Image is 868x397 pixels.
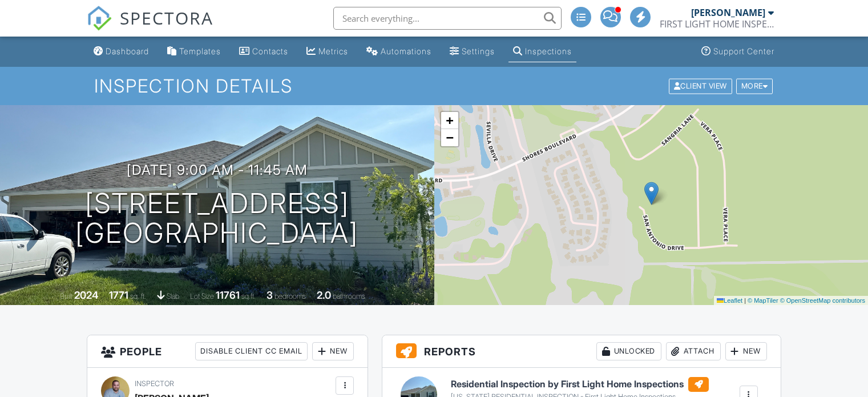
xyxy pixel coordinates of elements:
a: Automations (Advanced) [362,41,436,62]
span: + [446,113,453,127]
span: slab [167,292,179,300]
div: 11761 [216,289,240,301]
div: Automations [381,46,431,56]
h1: Inspection Details [94,76,774,96]
div: Settings [462,46,495,56]
div: Disable Client CC Email [195,342,308,360]
a: SPECTORA [87,15,213,39]
div: Templates [179,46,221,56]
div: More [736,78,773,94]
h3: [DATE] 9:00 am - 11:45 am [127,162,308,178]
div: Metrics [318,46,348,56]
a: Zoom out [441,129,458,146]
span: SPECTORA [120,6,213,30]
div: Attach [666,342,721,360]
a: Zoom in [441,112,458,129]
h6: Residential Inspection by First Light Home Inspections [451,377,709,392]
span: sq.ft. [241,292,256,300]
img: The Best Home Inspection Software - Spectora [87,6,112,31]
div: Contacts [252,46,288,56]
a: © OpenStreetMap contributors [780,297,865,304]
img: Marker [644,182,659,205]
a: Leaflet [717,297,742,304]
div: FIRST LIGHT HOME INSPECTIONS [660,18,774,30]
a: Settings [445,41,499,62]
div: Client View [669,78,732,94]
span: | [744,297,746,304]
span: Inspector [135,379,174,388]
h3: Reports [382,335,781,368]
div: New [725,342,767,360]
a: Inspections [508,41,576,62]
div: New [312,342,354,360]
span: Built [60,292,72,300]
div: 2.0 [317,289,331,301]
div: Dashboard [106,46,149,56]
a: Metrics [302,41,353,62]
div: 3 [267,289,273,301]
a: © MapTiler [748,297,778,304]
div: [PERSON_NAME] [691,7,765,18]
div: 1771 [109,289,128,301]
span: bedrooms [274,292,306,300]
h3: People [87,335,368,368]
div: Unlocked [596,342,661,360]
div: Support Center [713,46,774,56]
span: bathrooms [333,292,365,300]
span: − [446,130,453,145]
h1: [STREET_ADDRESS] [GEOGRAPHIC_DATA] [75,189,358,249]
span: sq. ft. [130,292,146,300]
a: Support Center [697,41,779,62]
a: Templates [163,41,225,62]
a: Dashboard [89,41,154,62]
input: Search everything... [333,7,562,30]
a: Contacts [235,41,293,62]
a: Client View [668,81,735,90]
div: Inspections [525,46,572,56]
div: 2024 [74,289,98,301]
span: Lot Size [190,292,214,300]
